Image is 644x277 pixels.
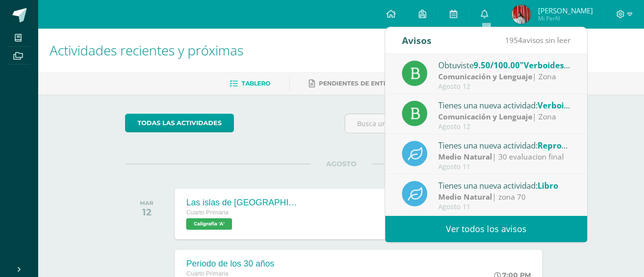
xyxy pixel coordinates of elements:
strong: Comunicación y Lenguaje [438,111,532,122]
span: Mi Perfil [538,14,593,22]
div: Tienes una nueva actividad: [438,139,571,151]
span: AGOSTO [311,160,372,168]
a: todas las Actividades [125,114,234,132]
div: | Zona [438,71,571,82]
div: Avisos [402,27,432,53]
span: Cuarto Primaria [186,270,228,277]
a: Ver todos los avisos [385,216,587,242]
span: Tablero [242,80,270,87]
input: Busca una actividad próxima aquí... [345,114,557,133]
span: Cuarto Primaria [186,209,228,216]
div: | Zona [438,111,571,122]
div: Tienes una nueva actividad: [438,99,571,111]
strong: Comunicación y Lenguaje [438,71,532,82]
div: Agosto 11 [438,203,571,211]
div: Agosto 12 [438,83,571,91]
div: Obtuviste en [438,59,571,71]
a: Pendientes de entrega [309,76,401,91]
span: Verboides [538,100,578,111]
div: MAR [140,200,153,206]
span: "Verboides" [520,60,570,71]
a: Tablero [230,76,270,91]
span: Actividades recientes y próximas [50,41,243,59]
span: 1954 [505,35,522,45]
strong: Medio Natural [438,192,492,202]
span: avisos sin leer [505,35,570,45]
span: Libro [538,180,558,191]
strong: Medio Natural [438,151,492,162]
div: | zona 70 [438,192,571,202]
div: Tienes una nueva actividad: [438,179,571,192]
span: Pendientes de entrega [319,80,401,87]
div: Agosto 11 [438,163,571,171]
div: Periodo de los 30 años [186,259,274,269]
span: Caligrafía 'A' [186,218,232,230]
div: Las islas de [GEOGRAPHIC_DATA] [186,198,301,208]
span: [PERSON_NAME] [538,6,593,15]
div: | 30 evaluacion final [438,151,571,162]
img: 65706b71ada258f20646c236112bfad1.png [512,5,531,24]
span: 9.50/100.00 [474,60,520,71]
div: Agosto 12 [438,123,571,131]
div: 12 [140,206,153,218]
